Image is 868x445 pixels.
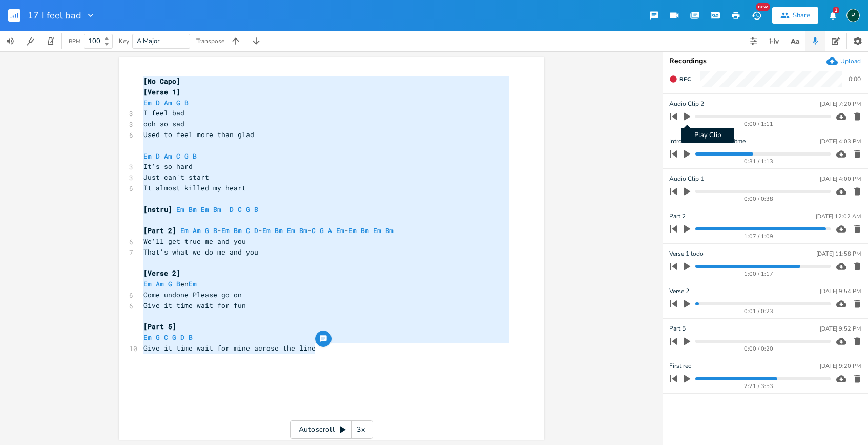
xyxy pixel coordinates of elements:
[143,247,258,257] span: That's what we do me and you
[687,271,831,277] div: 1:00 / 1:17
[275,226,283,235] span: Bm
[287,226,295,235] span: Em
[189,205,197,214] span: Bm
[143,205,172,214] span: [nstru]
[669,57,862,65] div: Recordings
[833,7,839,13] div: 2
[669,137,746,146] span: Intro Em Bm met mooi ritme
[262,226,271,235] span: Em
[143,343,316,353] span: Give it time wait for mine acrose the line
[143,237,246,246] span: We'll get true me and you
[772,7,818,24] button: Share
[680,108,694,125] button: Play Clip
[143,322,176,331] span: [Part 5]
[687,308,831,314] div: 0:01 / 0:23
[312,226,316,235] span: C
[213,205,221,214] span: Bm
[687,196,831,202] div: 0:00 / 0:38
[687,121,831,127] div: 0:00 / 1:11
[840,57,861,65] div: Upload
[143,87,180,96] span: [Verse 1]
[246,205,250,214] span: G
[820,363,861,369] div: [DATE] 9:20 PM
[849,76,861,82] div: 0:00
[189,333,193,342] span: B
[687,234,831,239] div: 1:07 / 1:09
[143,172,209,182] span: Just can't start
[679,75,691,83] span: Rec
[172,333,176,342] span: G
[164,151,172,161] span: Am
[143,151,152,161] span: Em
[164,98,172,107] span: Am
[193,151,197,161] span: B
[201,205,209,214] span: Em
[143,98,152,107] span: Em
[669,249,704,259] span: Verse 1 todo
[254,226,258,235] span: D
[184,151,189,161] span: G
[820,101,861,107] div: [DATE] 7:20 PM
[669,361,691,371] span: First rec
[213,226,217,235] span: B
[846,4,860,27] button: P
[385,226,394,235] span: Bm
[846,9,860,22] div: Piepo
[348,226,357,235] span: Em
[328,226,332,235] span: A
[143,119,184,128] span: ooh so sad
[336,226,344,235] span: Em
[373,226,381,235] span: Em
[176,205,184,214] span: Em
[180,226,189,235] span: Em
[184,98,189,107] span: B
[193,226,201,235] span: Am
[669,286,689,296] span: Verse 2
[119,38,129,44] div: Key
[143,333,152,342] span: Em
[746,6,767,25] button: New
[254,205,258,214] span: B
[361,226,369,235] span: Bm
[820,176,861,182] div: [DATE] 4:00 PM
[352,420,370,439] div: 3x
[156,279,164,288] span: Am
[669,211,686,221] span: Part 2
[28,11,81,20] span: 17 I feel bad
[143,301,246,310] span: Give it time wait for fun
[246,226,250,235] span: C
[320,226,324,235] span: G
[196,38,224,44] div: Transpose
[665,71,695,87] button: Rec
[164,333,168,342] span: C
[669,324,686,334] span: Part 5
[820,288,861,294] div: [DATE] 9:54 PM
[238,205,242,214] span: C
[822,6,843,25] button: 2
[143,279,152,288] span: Em
[826,55,861,67] button: Upload
[143,290,242,299] span: Come undone Please go on
[143,268,180,278] span: [Verse 2]
[156,151,160,161] span: D
[234,226,242,235] span: Bm
[820,326,861,332] div: [DATE] 9:52 PM
[143,279,201,288] span: en
[143,108,184,118] span: I feel bad
[176,151,180,161] span: C
[143,162,193,171] span: It's so hard
[180,333,184,342] span: D
[687,346,831,352] div: 0:00 / 0:20
[816,251,861,257] div: [DATE] 11:58 PM
[793,11,810,20] div: Share
[189,279,197,288] span: Em
[69,38,80,44] div: BPM
[137,36,160,46] span: A Major
[143,130,254,139] span: Used to feel more than glad
[176,279,180,288] span: B
[816,214,861,219] div: [DATE] 12:02 AM
[156,333,160,342] span: G
[756,3,770,11] div: New
[143,183,246,192] span: It almost killed my heart
[669,174,704,184] span: Audio Clip 1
